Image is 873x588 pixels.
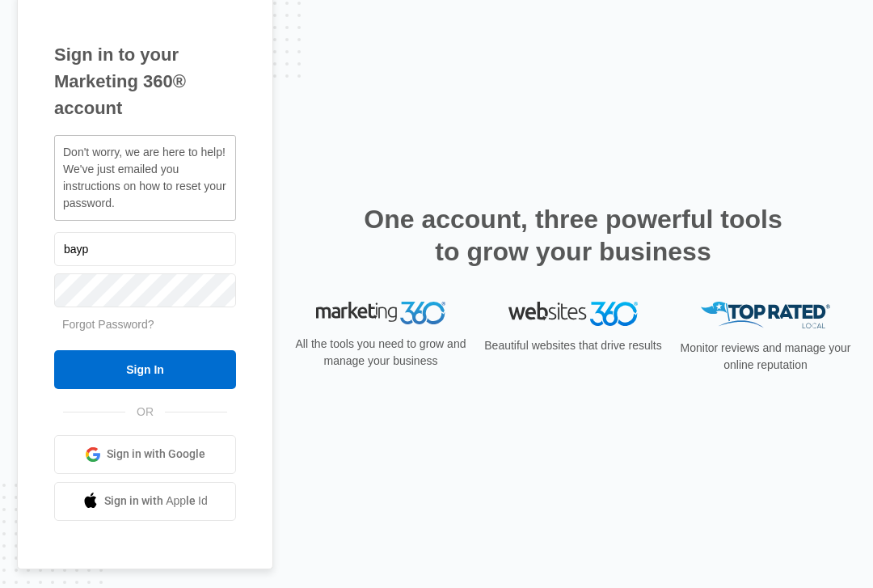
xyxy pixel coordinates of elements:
[316,302,445,324] img: Marketing 360
[63,146,226,209] span: Don't worry, we are here to help! We've just emailed you instructions on how to reset your password.
[483,337,664,354] p: Beautiful websites that drive results
[54,435,236,474] a: Sign in with Google
[701,302,830,328] img: Top Rated Local
[359,203,787,268] h2: One account, three powerful tools to grow your business
[54,41,236,121] h1: Sign in to your Marketing 360® account
[54,482,236,521] a: Sign in with Apple Id
[62,318,154,331] a: Forgot Password?
[508,302,638,325] img: Websites 360
[107,446,205,463] span: Sign in with Google
[125,404,165,421] span: OR
[54,350,236,389] input: Sign In
[290,336,471,370] p: All the tools you need to grow and manage your business
[675,340,856,374] p: Monitor reviews and manage your online reputation
[54,232,236,266] input: Email
[104,493,208,510] span: Sign in with Apple Id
